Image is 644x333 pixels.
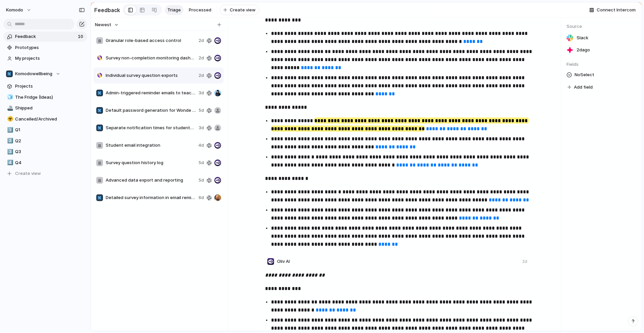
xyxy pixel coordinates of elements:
a: My projects [3,53,87,63]
button: Connect Intercom [587,5,638,15]
div: ☣️ [7,115,12,123]
span: Granular role-based access control [106,37,196,44]
button: 4️⃣ [6,159,13,166]
span: Separate notification times for students and staff [106,125,196,131]
span: Q3 [15,148,85,155]
span: 2d [199,72,204,79]
span: 5d [199,159,204,166]
span: Add field [574,84,593,91]
span: Feedback [15,33,76,40]
button: 2️⃣ [6,138,13,144]
span: Q4 [15,159,85,166]
span: 6d [199,194,204,201]
span: 5d [199,107,204,114]
a: 🚢Shipped [3,103,87,113]
div: 2️⃣ [7,137,12,145]
span: 4d [198,142,204,149]
span: Oliv AI [277,258,290,265]
h2: Feedback [94,6,120,14]
span: My projects [15,55,85,62]
span: Q1 [15,127,85,133]
div: 3️⃣ [7,148,12,156]
a: ☣️Cancelled/Archived [3,114,87,124]
a: Processed [186,5,214,15]
span: 2d [199,37,204,44]
span: Prototypes [15,44,85,51]
div: 4️⃣ [7,159,12,166]
span: 5d [199,177,204,184]
span: Connect Intercom [597,7,636,13]
span: Survey question history log [106,159,196,166]
a: 3️⃣Q3 [3,147,87,157]
a: Slack [567,33,636,43]
a: 2️⃣Q2 [3,136,87,146]
span: Slack [577,35,588,41]
span: Triage [167,7,181,13]
div: 🧊 [7,93,12,101]
button: Komodowellbeing [3,69,87,79]
span: Komodo [6,7,23,13]
span: Processed [189,7,211,13]
a: Projects [3,81,87,91]
span: 2d ago [577,47,590,53]
span: Newest [95,21,111,28]
span: Fields [567,61,636,68]
button: 1️⃣ [6,127,13,133]
span: Default password generation for Wonde synced students [106,107,196,114]
a: Feedback10 [3,32,87,42]
button: Create view [220,5,259,15]
div: 🚢 [7,104,12,112]
span: Shipped [15,105,85,111]
span: Admin-triggered reminder emails to teachers [106,90,196,96]
span: Detailed survey information in email reminders [106,194,196,201]
span: 2d [199,55,204,61]
span: Advanced data export and reporting [106,177,196,184]
span: Student email integration [106,142,196,149]
a: 4️⃣Q4 [3,158,87,168]
span: Projects [15,83,85,90]
button: ☣️ [6,116,13,123]
span: The Fridge (Ideas) [15,94,85,101]
span: Source [567,23,636,30]
button: Add field [567,83,594,92]
span: 3d [199,90,204,96]
span: No Select [575,71,594,79]
span: Individual survey question exports [106,72,196,79]
span: 10 [78,33,85,40]
a: 1️⃣Q1 [3,125,87,135]
span: Create view [230,7,256,13]
div: 1️⃣ [7,126,12,134]
a: Triage [165,5,183,15]
span: Survey non-completion monitoring dashboard [106,55,196,61]
span: Create view [15,170,41,177]
button: Komodo [3,5,35,15]
span: Q2 [15,138,85,144]
span: Komodowellbeing [15,70,52,77]
button: 🧊 [6,94,13,101]
button: 3️⃣ [6,148,13,155]
button: Create view [3,169,87,179]
div: 2d [522,258,527,265]
a: Prototypes [3,43,87,53]
button: 🚢 [6,105,13,111]
span: 3d [199,125,204,131]
span: Cancelled/Archived [15,116,85,123]
button: Newest [94,20,120,29]
a: 🧊The Fridge (Ideas) [3,92,87,102]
